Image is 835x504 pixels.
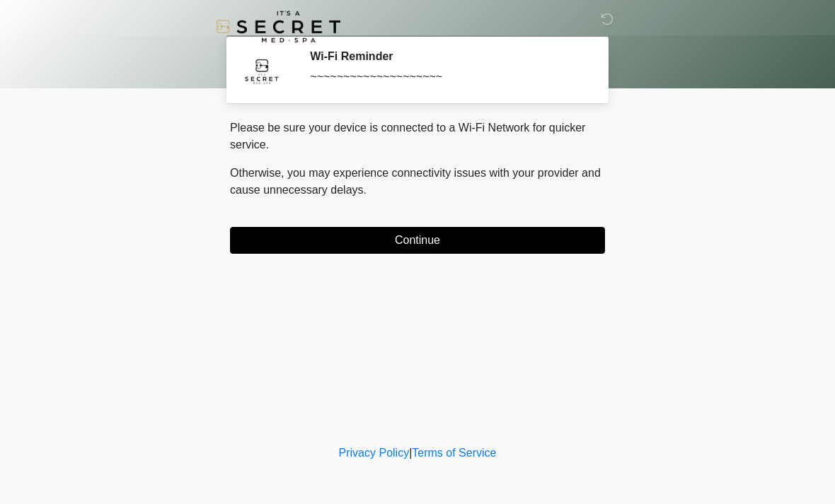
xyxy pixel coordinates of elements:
a: Privacy Policy [339,447,410,459]
a: Terms of Service [412,447,496,459]
a: | [409,447,412,459]
h2: Wi-Fi Reminder [310,49,584,63]
div: ~~~~~~~~~~~~~~~~~~~~ [310,69,584,86]
p: Otherwise, you may experience connectivity issues with your provider and cause unnecessary delays [230,165,605,199]
p: Please be sure your device is connected to a Wi-Fi Network for quicker service. [230,119,605,153]
span: . [364,184,367,196]
img: Agent Avatar [241,49,283,92]
img: It's A Secret Med Spa Logo [216,11,340,42]
button: Continue [230,227,605,254]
